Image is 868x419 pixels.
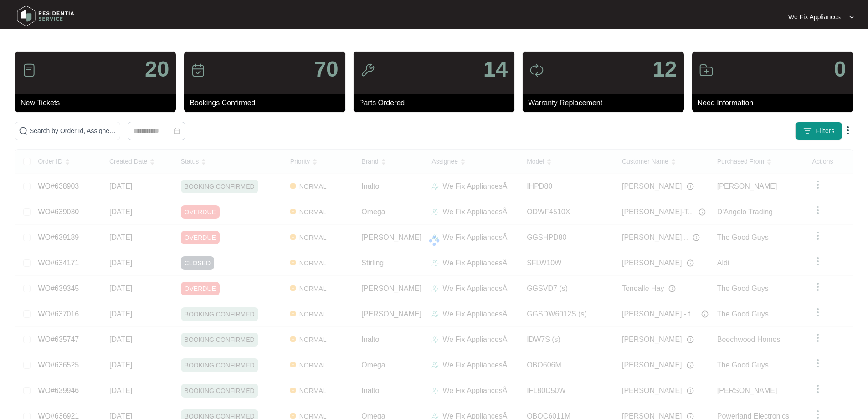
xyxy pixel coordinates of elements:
p: Warranty Replacement [528,98,683,109]
p: New Tickets [21,98,176,109]
img: dropdown arrow [842,125,853,136]
p: Bookings Confirmed [190,98,345,109]
p: 0 [834,58,846,80]
p: 20 [145,58,169,80]
span: Filters [816,126,835,136]
p: 70 [314,58,338,80]
p: 12 [652,58,677,80]
button: filter iconFilters [795,122,842,140]
p: Parts Ordered [359,98,514,109]
img: icon [699,63,714,78]
img: icon [360,63,375,78]
p: Need Information [698,98,853,109]
img: search-icon [19,126,28,135]
input: Search by Order Id, Assignee Name, Customer Name, Brand and Model [30,126,116,136]
img: filter icon [803,126,812,135]
img: icon [191,63,205,78]
img: icon [529,63,544,78]
img: icon [22,63,36,78]
img: residentia service logo [14,2,77,30]
p: 14 [483,58,508,80]
img: dropdown arrow [849,15,854,19]
p: We Fix Appliances [788,12,841,21]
